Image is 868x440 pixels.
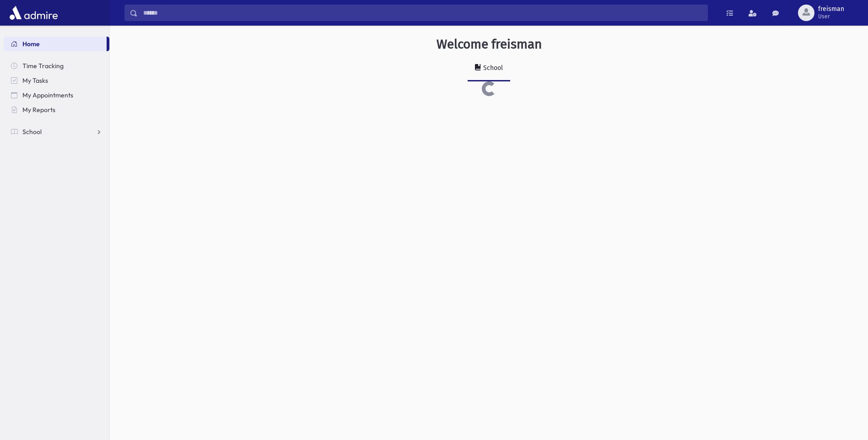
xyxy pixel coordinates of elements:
span: My Reports [22,106,55,114]
span: My Appointments [22,91,73,99]
a: My Reports [4,102,109,117]
span: User [818,13,844,20]
span: freisman [818,5,844,13]
span: School [22,128,42,136]
a: Home [4,37,107,51]
span: My Tasks [22,76,48,85]
span: Home [22,40,40,48]
div: School [481,64,503,72]
a: My Tasks [4,73,109,88]
input: Search [138,5,707,21]
a: Time Tracking [4,59,109,73]
h3: Welcome freisman [437,37,542,52]
img: AdmirePro [7,4,60,22]
span: Time Tracking [22,62,64,70]
a: My Appointments [4,88,109,102]
a: School [468,56,510,81]
a: School [4,124,109,139]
